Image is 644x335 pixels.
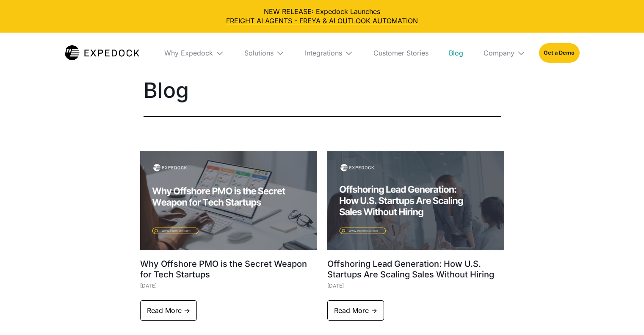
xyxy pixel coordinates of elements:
[327,259,504,280] h1: Offshoring Lead Generation: How U.S. Startups Are Scaling Sales Without Hiring
[7,16,637,25] a: FREIGHT AI AGENTS - FREYA & AI OUTLOOK AUTOMATION
[244,49,274,57] div: Solutions
[140,280,317,292] div: [DATE]
[327,280,504,292] div: [DATE]
[327,300,384,321] a: Read More ->
[164,49,213,57] div: Why Expedock
[539,43,579,63] a: Get a Demo
[158,33,231,73] div: Why Expedock
[305,49,342,57] div: Integrations
[144,80,501,101] h1: Blog
[140,300,197,321] a: Read More ->
[140,259,317,280] h1: Why Offshore PMO is the Secret Weapon for Tech Startups
[442,33,470,73] a: Blog
[7,7,637,26] div: NEW RELEASE: Expedock Launches
[298,33,360,73] div: Integrations
[477,33,532,73] div: Company
[367,33,435,73] a: Customer Stories
[238,33,291,73] div: Solutions
[484,49,514,57] div: Company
